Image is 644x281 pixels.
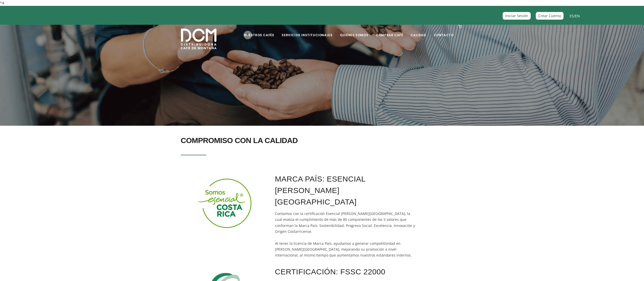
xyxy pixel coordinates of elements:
[275,266,418,277] h3: CERTIFICACIÓN: FSSC 22000
[188,173,263,233] img: Esencial%20CR%20Logo.png
[503,12,531,19] a: Iniciar Sesión
[275,211,415,258] lead: Contamos con la certificación Esencial [PERSON_NAME][GEOGRAPHIC_DATA], la cual evalúa el cumplimi...
[431,25,457,37] a: Contacto
[337,25,371,37] a: Quiénes Somos
[373,25,406,37] a: Comprar Café
[279,25,335,37] a: Servicios Institucionales
[407,25,429,37] a: Calidad
[575,14,580,18] a: EN
[536,12,564,19] a: Crear Cuenta
[181,133,463,148] h2: COMPROMISO CON LA CALIDAD
[570,14,574,18] a: ES
[570,13,580,19] span: /
[275,173,418,208] h3: MARCA PAÍS: ESENCIAL [PERSON_NAME][GEOGRAPHIC_DATA]
[241,25,277,37] a: Nuestros Cafés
